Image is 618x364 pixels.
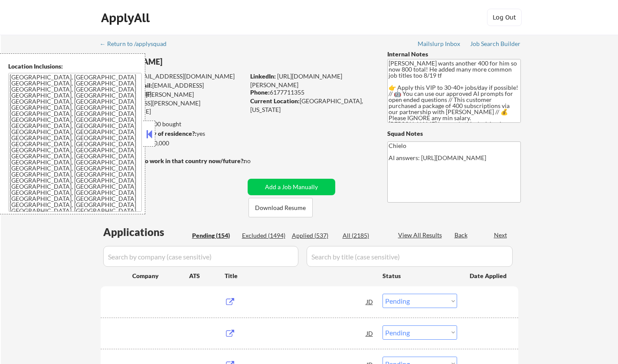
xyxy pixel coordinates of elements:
[292,231,335,240] div: Applied (537)
[470,40,521,49] a: Job Search Builder
[250,88,373,97] div: 6177711355
[189,272,225,280] div: ATS
[387,50,521,59] div: Internal Notes
[101,56,279,67] div: [PERSON_NAME]
[244,157,268,165] div: no
[100,129,242,138] div: yes
[100,40,175,49] a: ← Return to /applysquad
[101,81,245,98] div: [EMAIL_ADDRESS][DOMAIN_NAME]
[387,129,521,138] div: Squad Notes
[103,227,189,237] div: Applications
[100,41,175,47] div: ← Return to /applysquad
[225,272,374,280] div: Title
[101,157,245,164] strong: Will need Visa to work in that country now/future?:
[487,9,522,26] button: Log Out
[101,90,245,116] div: [PERSON_NAME][EMAIL_ADDRESS][PERSON_NAME][DOMAIN_NAME]
[418,41,461,47] div: Mailslurp Inbox
[250,97,300,105] strong: Current Location:
[248,179,335,195] button: Add a Job Manually
[250,72,342,89] a: [URL][DOMAIN_NAME][PERSON_NAME]
[250,72,276,80] strong: LinkedIn:
[242,231,285,240] div: Excluded (1494)
[249,198,313,217] button: Download Resume
[101,10,152,25] div: ApplyAll
[494,231,508,239] div: Next
[101,72,245,81] div: [EMAIL_ADDRESS][DOMAIN_NAME]
[383,268,457,283] div: Status
[103,246,298,267] input: Search by company (case sensitive)
[366,325,374,341] div: JD
[470,41,521,47] div: Job Search Builder
[250,89,270,96] strong: Phone:
[250,97,373,114] div: [GEOGRAPHIC_DATA], [US_STATE]
[398,231,445,239] div: View All Results
[192,231,235,240] div: Pending (154)
[8,62,142,71] div: Location Inclusions:
[343,231,386,240] div: All (2185)
[132,272,189,280] div: Company
[366,294,374,309] div: JD
[307,246,513,267] input: Search by title (case sensitive)
[100,139,245,148] div: $90,000
[418,40,461,49] a: Mailslurp Inbox
[100,120,245,128] div: 537 sent / 800 bought
[470,272,508,280] div: Date Applied
[455,231,468,239] div: Back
